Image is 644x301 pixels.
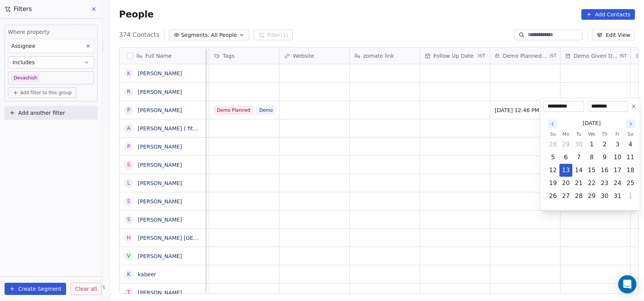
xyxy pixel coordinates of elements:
button: Sunday, October 12th, 2025 [547,164,559,176]
th: Friday [611,130,624,138]
button: Saturday, November 1st, 2025 [624,190,636,202]
button: Saturday, October 11th, 2025 [624,151,636,163]
button: Wednesday, October 29th, 2025 [586,190,598,202]
button: Friday, October 24th, 2025 [611,177,623,189]
th: Thursday [598,130,611,138]
button: Friday, October 17th, 2025 [611,164,623,176]
button: Thursday, October 23rd, 2025 [598,177,611,189]
table: October 2025 [546,130,637,203]
button: Wednesday, October 8th, 2025 [586,151,598,163]
th: Wednesday [585,130,598,138]
button: Tuesday, October 21st, 2025 [573,177,585,189]
button: Today, Monday, October 13th, 2025, selected [560,164,572,176]
button: Thursday, October 9th, 2025 [598,151,611,163]
button: Thursday, October 30th, 2025 [598,190,611,202]
button: Thursday, October 2nd, 2025 [598,138,611,150]
button: Saturday, October 25th, 2025 [624,177,636,189]
th: Monday [559,130,572,138]
button: Friday, October 31st, 2025 [611,190,623,202]
button: Thursday, October 16th, 2025 [598,164,611,176]
button: Tuesday, October 7th, 2025 [573,151,585,163]
th: Saturday [624,130,637,138]
button: Tuesday, October 28th, 2025 [573,190,585,202]
button: Saturday, October 4th, 2025 [624,138,636,150]
th: Sunday [546,130,559,138]
button: Sunday, October 19th, 2025 [547,177,559,189]
button: Wednesday, October 1st, 2025 [586,138,598,150]
th: Tuesday [572,130,585,138]
button: Sunday, October 5th, 2025 [547,151,559,163]
button: Go to the Previous Month [548,119,557,128]
button: Wednesday, October 15th, 2025 [586,164,598,176]
button: Monday, October 6th, 2025 [560,151,572,163]
button: Friday, October 10th, 2025 [611,151,623,163]
button: Sunday, October 26th, 2025 [547,190,559,202]
button: Saturday, October 18th, 2025 [624,164,636,176]
button: Sunday, September 28th, 2025 [547,138,559,150]
button: Monday, October 27th, 2025 [560,190,572,202]
button: Go to the Next Month [626,119,635,128]
button: Wednesday, October 22nd, 2025 [586,177,598,189]
button: Tuesday, October 14th, 2025 [573,164,585,176]
button: Tuesday, September 30th, 2025 [573,138,585,150]
button: Monday, September 29th, 2025 [560,138,572,150]
button: Friday, October 3rd, 2025 [611,138,623,150]
button: Monday, October 20th, 2025 [560,177,572,189]
span: [DATE] [583,119,601,127]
